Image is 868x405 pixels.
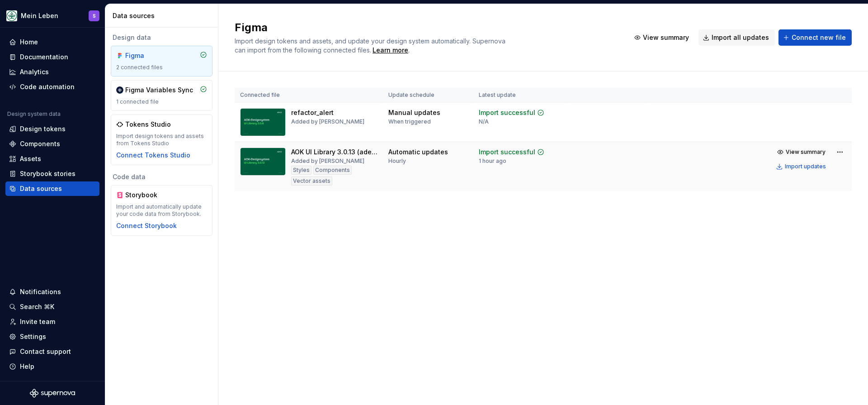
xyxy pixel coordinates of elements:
a: Design tokens [5,122,99,136]
a: Assets [5,152,99,166]
div: Help [20,362,34,371]
a: Tokens StudioImport design tokens and assets from Tokens StudioConnect Tokens Studio [111,114,212,165]
div: Manual updates [388,108,440,117]
div: Code data [111,172,212,181]
div: Automatic updates [388,148,448,157]
div: AOK UI Library 3.0.13 (adesso) [291,148,377,157]
div: Assets [20,154,41,163]
button: Search ⌘K [5,300,99,314]
div: Storybook [125,191,169,200]
img: df5db9ef-aba0-4771-bf51-9763b7497661.png [6,10,17,21]
div: Import successful [479,108,535,117]
button: Help [5,359,99,374]
div: S [93,12,96,19]
div: Components [20,139,60,148]
button: Import all updates [698,29,775,46]
div: Added by [PERSON_NAME] [291,118,364,125]
button: Import updates [774,160,830,173]
div: Import design tokens and assets from Tokens Studio [116,133,207,147]
a: Settings [5,329,99,344]
a: Learn more [373,46,408,55]
a: StorybookImport and automatically update your code data from Storybook.Connect Storybook [111,185,212,236]
div: N/A [479,118,489,125]
button: View summary [774,146,830,158]
div: Notifications [20,287,61,296]
span: View summary [786,148,826,156]
div: Tokens Studio [125,120,171,129]
div: Analytics [20,67,49,76]
div: Data sources [113,11,214,20]
div: Home [20,38,38,47]
a: Code automation [5,80,99,94]
div: Code automation [20,82,75,91]
div: Import updates [785,163,826,170]
div: Storybook stories [20,169,75,178]
button: Mein LebenS [2,6,103,25]
span: Connect new file [792,33,846,42]
a: Storybook stories [5,167,99,181]
div: Import successful [479,148,535,157]
div: Vector assets [291,176,332,186]
span: . [371,47,410,54]
a: Components [5,137,99,151]
button: Connect Tokens Studio [116,151,190,160]
button: Connect new file [778,29,852,46]
div: Figma [125,51,169,60]
th: Connected file [235,88,383,103]
div: Mein Leben [21,11,58,20]
div: Settings [20,332,46,341]
span: Import all updates [712,33,769,42]
a: Home [5,35,99,49]
div: Components [313,166,352,175]
div: Contact support [20,347,71,356]
div: Design tokens [20,124,66,133]
th: Latest update [473,88,567,103]
button: View summary [630,29,695,46]
div: Documentation [20,52,68,62]
div: Added by [PERSON_NAME] [291,157,364,165]
a: Data sources [5,181,99,196]
div: Design system data [7,110,61,118]
button: Contact support [5,344,99,359]
div: 1 connected file [116,98,207,105]
div: Import and automatically update your code data from Storybook. [116,203,207,218]
a: Invite team [5,314,99,329]
span: View summary [643,33,689,42]
div: Search ⌘K [20,302,54,311]
th: Update schedule [383,88,473,103]
a: Figma Variables Sync1 connected file [111,80,212,111]
div: refactor_alert [291,108,334,117]
div: Styles [291,166,311,175]
div: When triggered [388,118,431,125]
div: Hourly [388,157,406,165]
div: 1 hour ago [479,157,506,165]
div: Invite team [20,317,55,326]
div: Data sources [20,184,62,193]
div: 2 connected files [116,64,207,71]
a: Analytics [5,65,99,79]
div: Design data [111,33,212,42]
span: Import design tokens and assets, and update your design system automatically. Supernova can impor... [235,37,507,54]
button: Connect Storybook [116,221,177,230]
button: Notifications [5,285,99,299]
div: Figma Variables Sync [125,86,193,95]
svg: Supernova Logo [30,389,75,398]
a: Documentation [5,50,99,64]
a: Figma2 connected files [111,46,212,76]
h2: Figma [235,20,619,35]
